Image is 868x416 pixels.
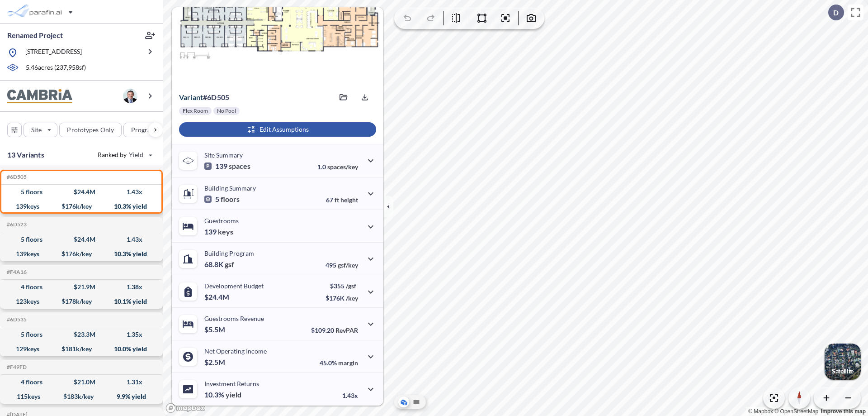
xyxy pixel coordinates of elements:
[204,292,231,301] p: $24.4M
[218,227,233,236] span: keys
[204,184,256,192] p: Building Summary
[221,195,240,204] span: floors
[325,282,358,290] p: $355
[204,195,240,204] p: 5
[325,261,358,269] p: 495
[5,269,27,275] h5: Click to copy the code
[326,196,358,204] p: 67
[204,347,267,355] p: Net Operating Income
[225,260,234,269] span: gsf
[325,294,358,302] p: $176K
[311,326,358,334] p: $109.20
[25,47,82,58] p: [STREET_ADDRESS]
[342,392,358,399] p: 1.43x
[821,408,866,415] a: Improve this map
[226,390,241,399] span: yield
[179,93,229,102] p: # 6d505
[832,368,854,375] p: Satellite
[5,364,27,370] h5: Click to copy the code
[204,358,226,367] p: $2.5M
[338,359,358,367] span: margin
[748,408,773,415] a: Mapbox
[825,344,861,380] img: Switcher Image
[179,122,376,137] button: Edit Assumptions
[335,196,339,204] span: ft
[204,151,243,159] p: Site Summary
[340,196,358,204] span: height
[7,149,44,160] p: 13 Variants
[123,123,172,137] button: Program
[7,30,63,40] p: Renamed Project
[165,403,205,413] a: Mapbox homepage
[774,408,818,415] a: OpenStreetMap
[204,325,226,334] p: $5.5M
[90,148,158,162] button: Ranked by Yield
[398,397,409,407] button: Aerial View
[24,123,57,137] button: Site
[204,260,234,269] p: 68.8K
[825,344,861,380] button: Switcher ImageSatellite
[67,125,114,134] p: Prototypes Only
[204,217,239,225] p: Guestrooms
[338,261,358,269] span: gsf/key
[5,221,27,228] h5: Click to copy the code
[31,125,42,134] p: Site
[123,89,137,103] img: user logo
[5,316,27,323] h5: Click to copy the code
[320,359,358,367] p: 45.0%
[7,89,72,103] img: BrandImage
[183,107,208,115] p: Flex Room
[411,397,422,407] button: Site Plan
[131,125,156,134] p: Program
[59,123,122,137] button: Prototypes Only
[204,162,250,171] p: 139
[204,315,264,322] p: Guestrooms Revenue
[346,282,356,290] span: /gsf
[317,163,358,171] p: 1.0
[346,294,358,302] span: /key
[204,282,264,290] p: Development Budget
[217,107,236,115] p: No Pool
[179,93,203,101] span: Variant
[327,163,358,171] span: spaces/key
[335,326,358,334] span: RevPAR
[204,390,241,399] p: 10.3%
[204,227,233,236] p: 139
[26,63,86,73] p: 5.46 acres ( 237,958 sf)
[5,174,27,180] h5: Click to copy the code
[833,9,839,17] p: D
[129,150,144,159] span: Yield
[229,162,250,171] span: spaces
[204,249,254,257] p: Building Program
[204,380,259,387] p: Investment Returns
